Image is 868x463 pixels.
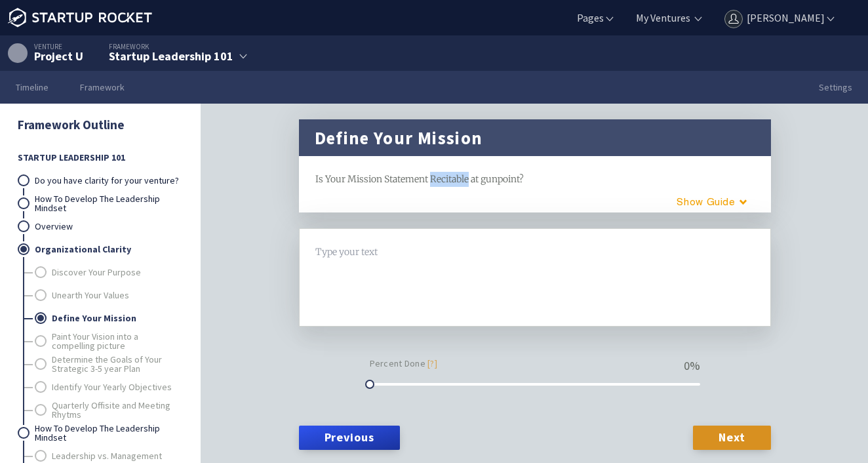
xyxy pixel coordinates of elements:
[693,426,770,449] a: Next
[52,353,182,376] a: Determine the Goals of Your Strategic 3-5 year Plan
[315,127,483,148] h1: Define Your Mission
[35,192,182,215] a: How To Develop The Leadership Mindset
[722,10,837,25] a: [PERSON_NAME]
[370,356,437,371] small: Percent Done
[109,50,233,62] div: Startup Leadership 101
[803,71,868,104] a: Settings
[651,191,762,212] button: Guide
[299,426,400,449] a: Previous
[52,284,182,307] a: Unearth Your Values
[35,215,182,238] a: Overview
[633,10,690,25] a: My Ventures
[574,10,616,25] a: Pages
[35,422,182,445] a: How To Develop The Leadership Mindset
[427,357,437,369] a: [?]
[684,360,700,372] div: 0 %
[52,399,182,422] a: Quarterly Offisite and Meeting Rhytms
[52,330,182,353] a: Paint Your Vision into a compelling picture
[109,43,233,50] div: Framework
[315,173,524,185] span: Is Your Mission Statement Recitable at gunpoint?
[18,146,182,169] span: Startup Leadership 101
[18,116,125,134] a: Framework Outline
[34,50,83,62] div: Project U
[52,261,182,284] a: Discover Your Purpose
[35,169,182,192] a: Do you have clarity for your venture?
[35,238,182,261] a: Organizational Clarity
[8,43,83,50] div: Venture
[52,376,182,399] a: Identify Your Yearly Objectives
[64,71,140,104] a: Framework
[8,43,83,63] a: Venture Project U
[52,307,182,330] a: Define Your Mission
